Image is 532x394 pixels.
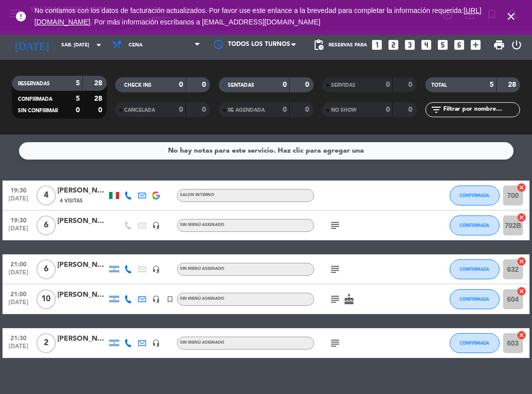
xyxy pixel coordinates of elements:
span: 6 [36,215,56,235]
span: No contamos con los datos de facturación actualizados. Por favor use este enlance a la brevedad p... [34,6,482,26]
span: 6 [36,259,56,279]
i: cancel [517,212,527,222]
i: add_box [469,38,482,51]
strong: 0 [179,106,183,113]
strong: 0 [76,107,80,114]
strong: 0 [98,107,104,114]
i: subject [329,293,341,305]
strong: 0 [408,81,414,88]
span: Sin menú asignado [180,297,224,301]
span: Sin menú asignado [180,223,224,227]
span: SALON INTERNO [180,193,214,197]
strong: 0 [305,81,311,88]
i: headset_mic [152,295,160,303]
i: cancel [517,183,527,193]
span: Sin menú asignado [180,267,224,271]
div: [PERSON_NAME] [57,215,107,227]
span: CONFIRMADA [460,296,489,302]
strong: 0 [386,81,390,88]
span: 2 [36,333,56,353]
span: Sin menú asignado [180,341,224,345]
i: cancel [517,330,527,340]
span: [DATE] [6,343,31,355]
a: [URL][DOMAIN_NAME] [34,6,482,26]
i: headset_mic [152,265,160,273]
i: subject [329,337,341,349]
span: CANCELADA [124,108,155,113]
span: 19:30 [6,184,31,196]
strong: 0 [283,81,287,88]
div: LOG OUT [509,30,525,60]
span: Cena [129,42,143,48]
button: CONFIRMADA [450,259,500,279]
span: [DATE] [6,269,31,281]
strong: 0 [202,81,208,88]
span: SIN CONFIRMAR [18,108,58,113]
strong: 0 [408,106,414,113]
strong: 0 [305,106,311,113]
input: Filtrar por nombre... [442,104,520,115]
i: cancel [517,256,527,266]
span: CONFIRMADA [460,266,489,272]
i: [DATE] [7,34,56,55]
strong: 28 [94,80,104,87]
i: arrow_drop_down [93,39,105,51]
strong: 0 [202,106,208,113]
i: close [505,10,517,22]
i: headset_mic [152,221,160,229]
span: RESERVADAS [18,81,50,86]
div: No hay notas para este servicio. Haz clic para agregar una [168,145,364,157]
span: pending_actions [313,39,325,51]
span: 4 [36,186,56,205]
span: CONFIRMADA [460,193,489,198]
span: 10 [36,289,56,309]
span: [DATE] [6,225,31,237]
i: looks_6 [453,38,466,51]
button: CONFIRMADA [450,289,500,309]
a: . Por más información escríbanos a [EMAIL_ADDRESS][DOMAIN_NAME] [90,18,320,26]
span: CONFIRMADA [460,340,489,346]
span: 21:00 [6,288,31,299]
span: NO SHOW [331,108,356,113]
span: 19:30 [6,214,31,225]
div: [PERSON_NAME] [57,333,107,345]
button: CONFIRMADA [450,186,500,205]
i: looks_5 [436,38,449,51]
strong: 5 [490,81,494,88]
div: [PERSON_NAME] [57,185,107,197]
i: turned_in_not [166,295,174,303]
strong: 5 [76,95,80,102]
span: [DATE] [6,196,31,207]
i: looks_two [387,38,400,51]
i: power_settings_new [511,39,523,51]
img: google-logo.png [152,192,160,199]
button: CONFIRMADA [450,333,500,353]
i: looks_4 [420,38,433,51]
i: cake [343,293,355,305]
span: 21:30 [6,332,31,343]
div: [PERSON_NAME] [57,259,107,271]
span: [DATE] [6,299,31,311]
i: looks_one [370,38,383,51]
span: RE AGENDADA [228,108,265,113]
strong: 5 [76,80,80,87]
i: subject [329,219,341,231]
span: CONFIRMADA [18,97,52,102]
i: error [15,10,27,22]
i: subject [329,263,341,275]
span: CHECK INS [124,83,152,88]
i: looks_3 [403,38,416,51]
span: 21:00 [6,258,31,269]
span: TOTAL [431,83,447,88]
span: CONFIRMADA [460,222,489,228]
strong: 0 [386,106,390,113]
div: [PERSON_NAME] [57,289,107,301]
i: headset_mic [152,339,160,347]
button: CONFIRMADA [450,215,500,235]
strong: 28 [94,95,104,102]
span: print [493,39,505,51]
span: SERVIDAS [331,83,355,88]
span: Reservas para [329,42,367,48]
strong: 28 [508,81,518,88]
span: SENTADAS [228,83,254,88]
